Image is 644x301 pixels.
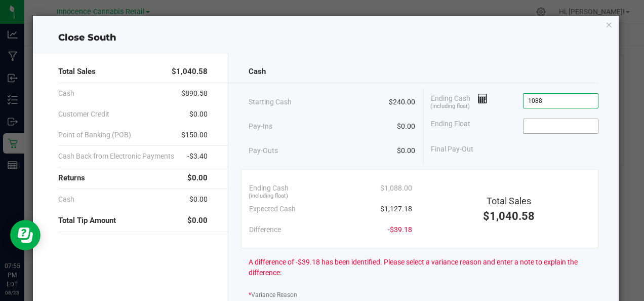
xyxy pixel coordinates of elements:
span: Total Sales [487,196,531,206]
span: $1,040.58 [483,210,535,222]
span: Cash [58,194,74,205]
span: $0.00 [187,215,208,227]
span: -$3.40 [187,151,208,162]
span: $150.00 [181,130,208,140]
span: Ending Cash [431,93,488,108]
span: $0.00 [189,194,208,205]
div: Returns [58,167,207,189]
span: $0.00 [189,109,208,120]
span: Starting Cash [249,97,292,107]
span: $0.00 [397,121,415,132]
span: Point of Banking (POB) [58,130,131,140]
span: Expected Cash [249,204,296,214]
span: Difference [249,224,281,235]
span: Ending Cash [249,183,289,194]
span: Cash Back from Electronic Payments [58,151,174,162]
span: Pay-Outs [249,145,278,156]
span: Cash [58,88,74,99]
span: $1,088.00 [380,183,412,194]
iframe: Resource center [10,220,41,250]
span: Total Tip Amount [58,215,116,227]
span: Pay-Ins [249,121,272,132]
span: (including float) [249,192,288,201]
span: $0.00 [187,172,208,184]
span: $1,127.18 [380,204,412,214]
span: -$39.18 [388,224,412,235]
span: $0.00 [397,145,415,156]
span: $1,040.58 [172,66,208,78]
span: Final Pay-Out [431,144,473,155]
span: $890.58 [181,88,208,99]
label: Variance Reason [249,290,297,299]
div: Close South [33,31,618,45]
span: Ending Float [431,119,470,134]
span: Cash [249,66,266,78]
span: (including float) [430,102,470,111]
span: Customer Credit [58,109,109,120]
span: Total Sales [58,66,96,78]
span: A difference of -$39.18 has been identified. Please select a variance reason and enter a note to ... [249,257,598,278]
span: $240.00 [389,97,415,107]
